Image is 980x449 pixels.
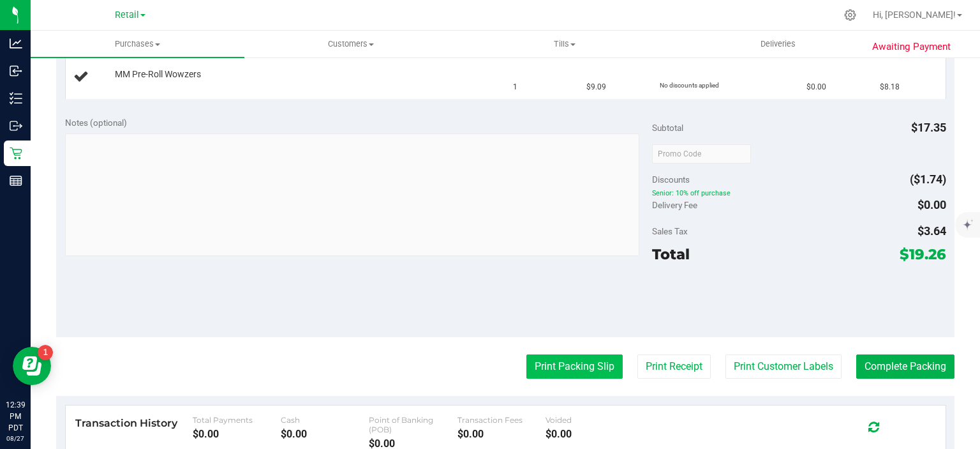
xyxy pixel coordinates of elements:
div: Manage settings [842,9,858,21]
inline-svg: Inbound [10,65,22,77]
div: $0.00 [457,428,546,440]
iframe: Resource center [13,347,51,385]
inline-svg: Outbound [10,119,22,132]
input: Promo Code [652,144,751,164]
a: Purchases [31,31,244,57]
inline-svg: Analytics [10,37,22,50]
span: $0.00 [806,81,826,93]
span: Purchases [31,38,244,50]
span: $0.00 [917,198,946,211]
inline-svg: Retail [10,147,22,160]
span: Total [652,245,690,263]
div: $0.00 [281,428,369,440]
span: Customers [245,38,457,50]
button: Print Packing Slip [526,354,623,379]
span: Delivery Fee [652,200,697,210]
iframe: Resource center unread badge [38,345,53,360]
span: $9.09 [586,81,606,93]
span: Deliveries [743,38,813,50]
a: Tills [458,31,672,57]
button: Print Receipt [637,354,711,379]
span: Notes (optional) [65,118,127,128]
span: No discounts applied [660,82,719,89]
p: 08/27 [6,434,25,443]
div: $0.00 [546,428,634,440]
span: Senior: 10% off purchase [652,189,946,198]
button: Complete Packing [856,354,954,379]
span: Awaiting Payment [872,40,951,54]
span: Subtotal [652,123,683,133]
span: ($1.74) [910,172,946,186]
div: Point of Banking (POB) [369,415,457,434]
span: Sales Tax [652,226,688,236]
span: Tills [459,38,671,50]
span: Hi, [PERSON_NAME]! [873,10,956,20]
a: Deliveries [671,31,885,57]
inline-svg: Reports [10,174,22,187]
div: Transaction Fees [457,415,546,425]
span: MM Pre-Roll Wowzers [115,68,201,80]
div: Total Payments [193,415,281,425]
div: Voided [546,415,634,425]
span: $8.18 [880,81,900,93]
div: $0.00 [193,428,281,440]
inline-svg: Inventory [10,92,22,105]
span: Discounts [652,168,690,191]
span: $3.64 [917,224,946,238]
span: Retail [115,10,139,20]
button: Print Customer Labels [725,354,842,379]
div: Cash [281,415,369,425]
span: $19.26 [900,245,946,263]
span: 1 [513,81,517,93]
a: Customers [244,31,458,57]
p: 12:39 PM PDT [6,399,25,434]
span: $17.35 [911,121,946,134]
